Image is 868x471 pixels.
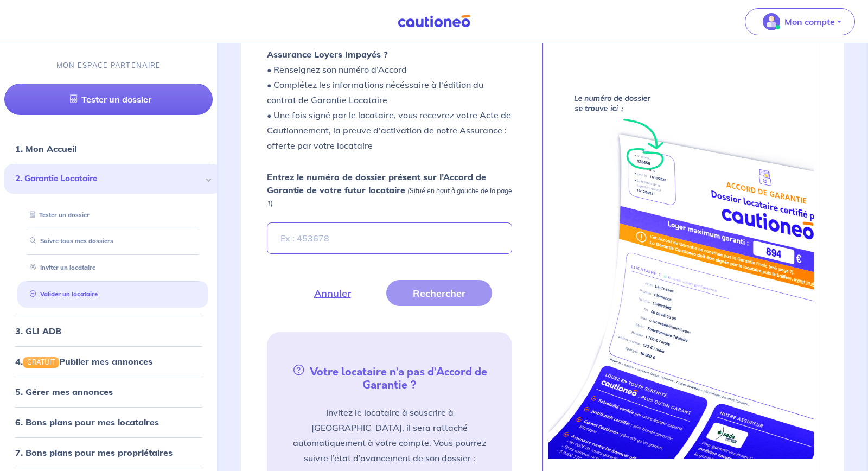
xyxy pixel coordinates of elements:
a: 5. Gérer mes annonces [15,386,113,397]
img: certificate-new.png [546,79,815,459]
a: Tester un dossier [25,211,90,218]
img: illu_account_valid_menu.svg [763,13,780,30]
img: Cautioneo [393,15,475,28]
a: Suivre tous mes dossiers [25,237,113,245]
input: Ex : 453678 [267,222,512,254]
div: 1. Mon Accueil [4,138,213,160]
div: 5. Gérer mes annonces [4,381,213,403]
p: Mon compte [784,15,835,28]
div: 3. GLI ADB [4,320,213,342]
em: (Situé en haut à gauche de la page 1) [267,187,512,208]
strong: Vous avez retenu un candidat locataire avec un Accord de Garantie Cautioneo et vous souhaitez act... [267,18,502,60]
a: 1. Mon Accueil [15,143,76,154]
button: Annuler [288,280,378,306]
div: Inviter un locataire [17,259,208,277]
a: 4.GRATUITPublier mes annonces [15,356,152,367]
a: Valider un locataire [25,290,98,298]
span: 2. Garantie Locataire [15,173,202,185]
div: 6. Bons plans pour mes locataires [4,411,213,433]
a: 3. GLI ADB [15,326,61,336]
div: Tester un dossier [17,206,208,224]
div: 4.GRATUITPublier mes annonces [4,351,213,372]
p: • Renseignez son numéro d’Accord • Complétez les informations nécéssaire à l'édition du contrat d... [267,16,512,153]
a: Tester un dossier [4,84,213,115]
button: illu_account_valid_menu.svgMon compte [745,8,855,35]
a: 6. Bons plans pour mes locataires [15,417,159,428]
div: 7. Bons plans pour mes propriétaires [4,442,213,463]
p: MON ESPACE PARTENAIRE [56,60,161,71]
div: Valider un locataire [17,285,208,303]
a: Inviter un locataire [25,264,95,271]
a: 7. Bons plans pour mes propriétaires [15,447,173,458]
div: 2. Garantie Locataire [4,164,221,194]
strong: Entrez le numéro de dossier présent sur l’Accord de Garantie de votre futur locataire [267,171,486,195]
div: Suivre tous mes dossiers [17,232,208,250]
p: Invitez le locataire à souscrire à [GEOGRAPHIC_DATA], il sera rattaché automatiquement à votre co... [280,405,499,466]
h5: Votre locataire n’a pas d’Accord de Garantie ? [271,362,508,392]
